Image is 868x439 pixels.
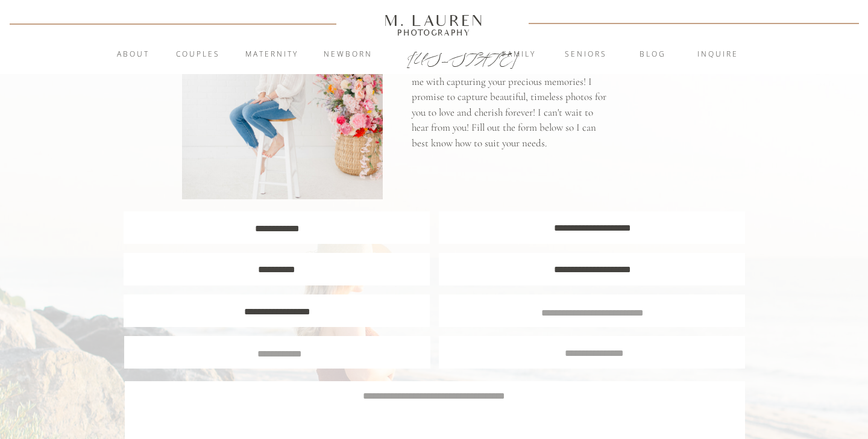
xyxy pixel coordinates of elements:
a: Seniors [553,49,618,61]
p: I'm so excited that you are considering to trust me with capturing your precious memories! I prom... [412,58,610,161]
a: M. Lauren [348,14,520,27]
a: Photography [379,30,489,36]
a: blog [620,49,685,61]
a: [US_STATE] [407,49,462,64]
a: Family [486,49,552,61]
p: Hello there [423,4,579,23]
a: Maternity [239,49,304,61]
a: About [110,49,156,61]
p: let's stay in touch [412,23,609,55]
a: Couples [165,49,230,61]
a: Newborn [315,49,380,61]
a: inquire [685,49,750,61]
